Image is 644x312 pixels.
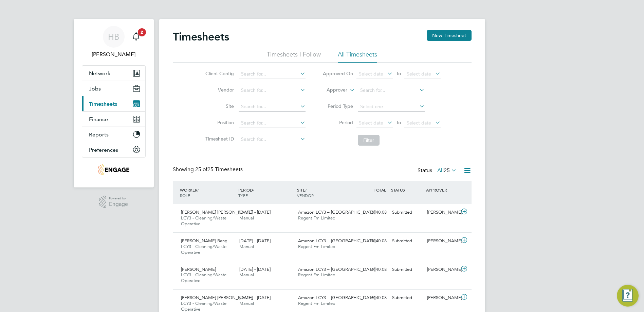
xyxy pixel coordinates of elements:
[82,50,146,59] span: Harry Barfoot
[389,207,425,218] div: Submitted
[82,112,145,127] button: Finance
[181,295,252,300] span: [PERSON_NAME] [PERSON_NAME]
[354,207,389,218] div: £140.08
[109,201,128,207] span: Engage
[239,135,306,144] input: Search for...
[239,272,254,278] span: Manual
[374,187,386,193] span: TOTAL
[178,184,237,201] div: WORKER
[444,167,450,174] span: 25
[173,30,229,44] h2: Timesheets
[173,166,244,173] div: Showing
[108,32,119,41] span: HB
[203,136,234,142] label: Timesheet ID
[239,118,306,128] input: Search for...
[354,264,389,275] div: £140.08
[181,215,226,227] span: LCY3 - Cleaning/Waste Operative
[298,244,335,249] span: Regent Fm Limited
[89,131,109,138] span: Reports
[239,238,271,244] span: [DATE] - [DATE]
[354,235,389,247] div: £140.08
[138,28,146,36] span: 2
[74,19,154,187] nav: Main navigation
[359,71,383,77] span: Select date
[203,70,234,77] label: Client Config
[389,235,425,247] div: Submitted
[427,30,472,41] button: New Timesheet
[389,292,425,303] div: Submitted
[239,244,254,249] span: Manual
[424,235,460,247] div: [PERSON_NAME]
[239,215,254,221] span: Manual
[338,50,377,63] li: All Timesheets
[239,295,271,300] span: [DATE] - [DATE]
[239,102,306,112] input: Search for...
[354,292,389,303] div: £140.08
[203,87,234,93] label: Vendor
[180,193,190,198] span: ROLE
[237,184,295,201] div: PERIOD
[358,135,380,146] button: Filter
[89,101,117,107] span: Timesheets
[239,300,254,306] span: Manual
[407,120,431,126] span: Select date
[98,164,129,175] img: regentfm-logo-retina.png
[418,166,458,176] div: Status
[181,272,226,283] span: LCY3 - Cleaning/Waste Operative
[181,266,216,272] span: [PERSON_NAME]
[181,244,226,255] span: LCY3 - Cleaning/Waste Operative
[298,209,375,215] span: Amazon LCY3 – [GEOGRAPHIC_DATA]
[89,85,101,92] span: Jobs
[358,86,425,95] input: Search for...
[424,264,460,275] div: [PERSON_NAME]
[394,118,403,127] span: To
[203,103,234,109] label: Site
[394,69,403,78] span: To
[298,238,375,244] span: Amazon LCY3 – [GEOGRAPHIC_DATA]
[298,272,335,278] span: Regent Fm Limited
[82,81,145,96] button: Jobs
[407,71,431,77] span: Select date
[109,196,128,201] span: Powered by
[239,266,271,272] span: [DATE] - [DATE]
[424,292,460,303] div: [PERSON_NAME]
[181,238,232,244] span: [PERSON_NAME] Bang…
[323,119,353,126] label: Period
[197,187,199,193] span: /
[297,193,314,198] span: VENDOR
[195,166,207,173] span: 25 of
[389,264,425,275] div: Submitted
[239,86,306,95] input: Search for...
[617,285,639,307] button: Engage Resource Center
[298,295,375,300] span: Amazon LCY3 – [GEOGRAPHIC_DATA]
[239,209,271,215] span: [DATE] - [DATE]
[323,103,353,109] label: Period Type
[203,119,234,126] label: Position
[82,96,145,111] button: Timesheets
[239,69,306,79] input: Search for...
[99,196,128,209] a: Powered byEngage
[305,187,307,193] span: /
[298,266,375,272] span: Amazon LCY3 – [GEOGRAPHIC_DATA]
[195,166,243,173] span: 25 Timesheets
[389,184,425,196] div: STATUS
[82,127,145,142] button: Reports
[323,70,353,77] label: Approved On
[82,164,146,175] a: Go to home page
[359,120,383,126] span: Select date
[358,102,425,112] input: Select one
[82,142,145,157] button: Preferences
[129,26,143,48] a: 2
[295,184,354,201] div: SITE
[253,187,254,193] span: /
[89,70,110,77] span: Network
[298,300,335,306] span: Regent Fm Limited
[181,209,252,215] span: [PERSON_NAME] [PERSON_NAME]
[424,207,460,218] div: [PERSON_NAME]
[424,184,460,196] div: APPROVER
[82,66,145,81] button: Network
[437,167,457,174] label: All
[82,26,146,59] a: HB[PERSON_NAME]
[181,300,226,312] span: LCY3 - Cleaning/Waste Operative
[317,87,347,94] label: Approver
